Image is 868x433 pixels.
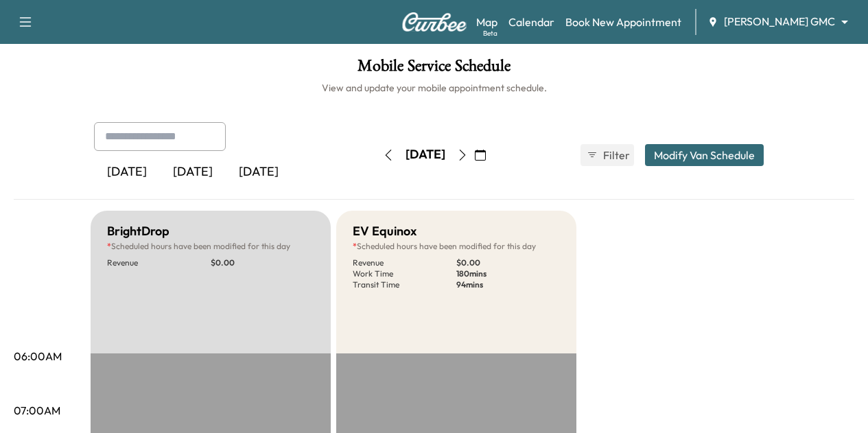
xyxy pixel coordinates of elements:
img: Curbee Logo [401,12,467,32]
button: Modify Van Schedule [645,144,764,166]
p: $ 0.00 [456,257,560,268]
span: Filter [603,147,628,163]
div: Beta [483,28,497,38]
p: 07:00AM [14,402,60,419]
p: 94 mins [456,279,560,290]
p: Work Time [353,268,456,279]
p: 180 mins [456,268,560,279]
p: Revenue [107,257,211,268]
h5: EV Equinox [353,222,417,241]
button: Filter [580,144,634,166]
p: Transit Time [353,279,456,290]
p: Revenue [353,257,456,268]
div: [DATE] [160,156,226,188]
span: [PERSON_NAME] GMC [724,14,835,30]
h1: Mobile Service Schedule [14,58,854,81]
p: Scheduled hours have been modified for this day [107,241,314,252]
a: Calendar [508,14,554,30]
p: $ 0.00 [211,257,314,268]
h5: BrightDrop [107,222,169,241]
p: 06:00AM [14,348,62,364]
h6: View and update your mobile appointment schedule. [14,81,854,95]
div: [DATE] [226,156,292,188]
p: Scheduled hours have been modified for this day [353,241,560,252]
a: Book New Appointment [565,14,681,30]
div: [DATE] [94,156,160,188]
div: [DATE] [406,146,445,163]
a: MapBeta [476,14,497,30]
